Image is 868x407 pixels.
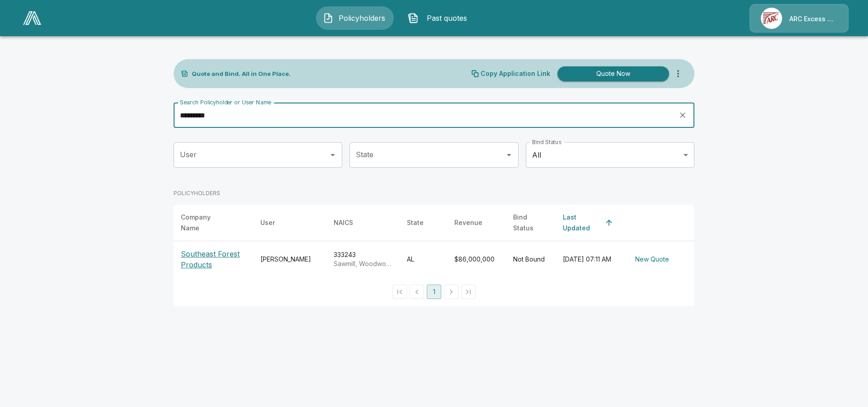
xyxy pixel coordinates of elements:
[334,250,392,268] div: 333243
[174,205,694,277] table: simple table
[557,66,669,81] button: Quote Now
[400,241,447,278] td: AL
[563,212,601,234] div: Last Updated
[503,149,515,161] button: Open
[334,259,392,268] p: Sawmill, Woodworking, and Paper Machinery Manufacturing
[174,189,220,197] p: POLICYHOLDERS
[316,6,394,30] button: Policyholders IconPolicyholders
[180,98,271,106] label: Search Policyholder or User Name
[676,108,689,122] button: clear search
[407,217,424,228] div: State
[750,4,849,33] a: Agency IconARC Excess & Surplus
[506,205,556,241] th: Bind Status
[422,13,472,23] span: Past quotes
[337,13,387,23] span: Policyholders
[260,255,319,264] div: [PERSON_NAME]
[632,251,673,268] button: New Quote
[669,65,687,83] button: more
[427,285,441,299] button: page 1
[334,217,353,228] div: NAICS
[401,6,479,30] button: Past quotes IconPast quotes
[326,149,339,161] button: Open
[481,70,550,77] p: Copy Application Link
[391,285,477,299] nav: pagination navigation
[23,11,41,25] img: AA Logo
[532,138,561,146] label: Bind Status
[323,13,334,23] img: Policyholders Icon
[789,14,837,23] p: ARC Excess & Surplus
[454,217,482,228] div: Revenue
[181,212,230,234] div: Company Name
[192,71,291,77] p: Quote and Bind. All in One Place.
[447,241,506,278] td: $86,000,000
[181,248,246,270] p: Southeast Forest Products
[408,13,419,23] img: Past quotes Icon
[260,217,275,228] div: User
[556,241,624,278] td: [DATE] 07:11 AM
[554,66,669,81] a: Quote Now
[526,142,694,168] div: All
[506,241,556,278] td: Not Bound
[761,8,782,29] img: Agency Icon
